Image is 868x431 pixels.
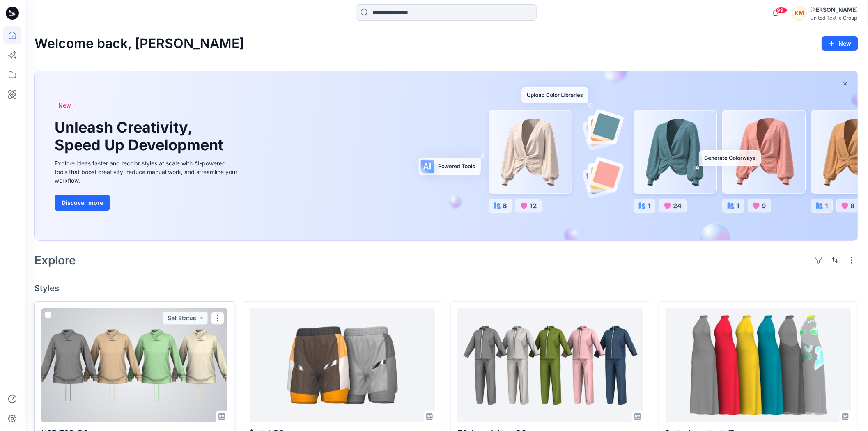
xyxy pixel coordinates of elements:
a: HSE_TOP_RG [41,308,227,422]
button: Discover more [55,195,110,211]
h4: Styles [34,283,858,293]
span: 99+ [775,7,788,14]
div: United Textile Group [810,15,858,21]
h2: Welcome back, [PERSON_NAME] [34,36,244,51]
div: KM [792,6,807,21]
div: [PERSON_NAME] [810,5,858,15]
h1: Unleash Creativity, Speed Up Development [55,119,227,154]
a: Šortai_RG [250,308,436,422]
span: New [58,101,71,110]
button: New [822,36,858,51]
a: Discover more [55,195,239,211]
a: ZA_komplektas_RG [457,308,643,422]
div: Explore ideas faster and recolor styles at scale with AI-powered tools that boost creativity, red... [55,159,239,185]
h2: Explore [34,254,76,267]
a: Party dress-test-JB [666,308,852,422]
